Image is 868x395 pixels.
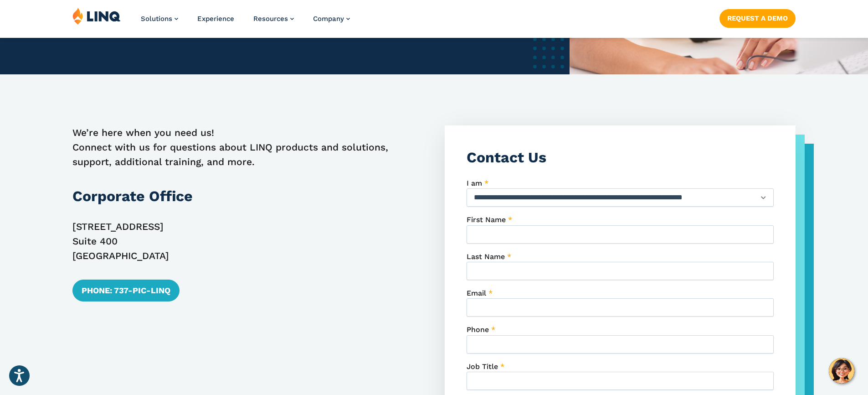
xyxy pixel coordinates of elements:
img: LINQ | K‑12 Software [72,7,121,25]
span: Solutions [141,15,172,23]
span: Job Title [467,362,498,371]
a: Experience [197,15,234,23]
nav: Button Navigation [719,7,796,27]
a: Phone: 737-PIC-LINQ [72,280,180,301]
p: We’re here when you need us! Connect with us for questions about LINQ products and solutions, sup... [72,125,423,169]
nav: Primary Navigation [141,7,350,37]
button: Hello, have a question? Let’s chat. [829,358,854,384]
a: Request a Demo [719,9,796,27]
p: [STREET_ADDRESS] Suite 400 [GEOGRAPHIC_DATA] [72,219,423,263]
span: Last Name [467,252,505,261]
h3: Corporate Office [72,186,423,207]
a: Solutions [141,15,178,23]
h3: Contact Us [467,147,774,168]
span: First Name [467,215,506,224]
span: Email [467,289,486,297]
span: I am [467,179,482,187]
a: Resources [253,15,294,23]
span: Phone [467,325,489,334]
span: Resources [253,15,288,23]
a: Company [313,15,350,23]
span: Company [313,15,344,23]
